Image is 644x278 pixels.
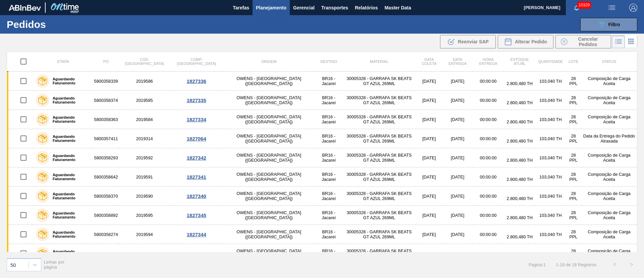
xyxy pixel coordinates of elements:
td: [DATE] [442,148,473,167]
a: Aguardando Faturamento58003588072019593OWENS - [GEOGRAPHIC_DATA] ([GEOGRAPHIC_DATA])BR16 - Jacare... [7,244,637,263]
td: 5800358293 [93,148,119,167]
td: OWENS - [GEOGRAPHIC_DATA] ([GEOGRAPHIC_DATA]) [223,167,315,187]
div: Visão em Cards [625,35,637,48]
td: 103,040 TH [536,167,566,187]
td: 00:00:00 [473,148,504,167]
td: 103,040 TH [536,244,566,263]
span: Etapa [57,59,69,64]
td: 2019585 [119,91,170,110]
td: BR16 - Jacareí [315,129,342,148]
span: Destino [320,59,337,64]
td: 00:00:00 [473,72,504,91]
td: [DATE] [416,148,443,167]
a: Aguardando Faturamento58003583742019585OWENS - [GEOGRAPHIC_DATA] ([GEOGRAPHIC_DATA])BR16 - Jacare... [7,91,637,110]
td: 00:00:00 [473,167,504,187]
div: 1827335 [171,97,222,103]
button: Filtro [580,18,637,31]
td: 30005328 - GARRAFA SK BEATS GT AZUL 269ML [342,148,416,167]
td: BR16 - Jacareí [315,187,342,206]
td: 28 PPL [566,244,581,263]
a: Aguardando Faturamento58003582932019592OWENS - [GEOGRAPHIC_DATA] ([GEOGRAPHIC_DATA])BR16 - Jacare... [7,148,637,167]
td: [DATE] [442,187,473,206]
div: 1827345 [171,212,222,218]
td: OWENS - [GEOGRAPHIC_DATA] ([GEOGRAPHIC_DATA]) [223,206,315,225]
td: 28 PPL [566,187,581,206]
label: Aguardando Faturamento [49,154,90,162]
td: [DATE] [442,129,473,148]
td: OWENS - [GEOGRAPHIC_DATA] ([GEOGRAPHIC_DATA]) [223,244,315,263]
td: 103,040 TH [536,206,566,225]
span: 2.800,480 TH [507,138,533,144]
td: 00:00:00 [473,206,504,225]
label: Aguardando Faturamento [49,230,90,238]
button: Alterar Pedido [498,35,553,48]
img: TNhmsLtSVTkK8tSr43FrP2fwEKptu5GPRR3wAAAABJRU5ErkJggg== [9,5,41,11]
td: BR16 - Jacareí [315,110,342,129]
td: OWENS - [GEOGRAPHIC_DATA] ([GEOGRAPHIC_DATA]) [223,91,315,110]
div: 1827343 [171,251,222,256]
td: [DATE] [442,225,473,244]
td: 30005328 - GARRAFA SK BEATS GT AZUL 269ML [342,167,416,187]
td: OWENS - [GEOGRAPHIC_DATA] ([GEOGRAPHIC_DATA]) [223,225,315,244]
img: userActions [608,4,616,12]
span: Material [370,59,388,64]
label: Aguardando Faturamento [49,96,90,104]
span: Data coleta [422,57,436,66]
span: Estoque atual [511,57,529,66]
td: 30005328 - GARRAFA SK BEATS GT AZUL 269ML [342,187,416,206]
td: 28 PPL [566,110,581,129]
td: 30005328 - GARRAFA SK BEATS GT AZUL 269ML [342,72,416,91]
span: 2.800,480 TH [507,81,533,86]
div: Reenviar SAP [440,35,496,48]
td: 5800358363 [93,110,119,129]
td: 2019586 [119,72,170,91]
span: Data entrega [448,57,467,66]
div: 1827064 [171,136,222,142]
span: Status [602,59,616,64]
td: [DATE] [416,91,443,110]
span: Quantidade [538,59,563,64]
label: Aguardando Faturamento [49,77,90,85]
span: 2.800,480 TH [507,100,533,105]
div: 1827344 [171,232,222,237]
td: 103,040 TH [536,187,566,206]
span: Alterar Pedido [515,39,547,44]
a: Aguardando Faturamento58003583392019586OWENS - [GEOGRAPHIC_DATA] ([GEOGRAPHIC_DATA])BR16 - Jacare... [7,72,637,91]
td: [DATE] [442,110,473,129]
button: < [606,256,623,273]
td: OWENS - [GEOGRAPHIC_DATA] ([GEOGRAPHIC_DATA]) [223,72,315,91]
div: 50 [10,262,16,268]
span: 2.800,480 TH [507,234,533,239]
a: Aguardando Faturamento58003588922019595OWENS - [GEOGRAPHIC_DATA] ([GEOGRAPHIC_DATA])BR16 - Jacare... [7,206,637,225]
td: 103,040 TH [536,129,566,148]
td: 30005328 - GARRAFA SK BEATS GT AZUL 269ML [342,129,416,148]
label: Aguardando Faturamento [49,249,90,257]
span: 2.800,480 TH [507,177,533,182]
td: 2019593 [119,244,170,263]
td: 103,040 TH [536,110,566,129]
div: 1827334 [171,117,222,122]
button: > [623,256,640,273]
td: [DATE] [442,244,473,263]
td: Composição de Carga Aceita [581,244,637,263]
span: Reenviar SAP [458,39,489,44]
label: Aguardando Faturamento [49,211,90,219]
a: Aguardando Faturamento58003583702019590OWENS - [GEOGRAPHIC_DATA] ([GEOGRAPHIC_DATA])BR16 - Jacare... [7,187,637,206]
td: 30005328 - GARRAFA SK BEATS GT AZUL 269ML [342,244,416,263]
td: 5800357411 [93,129,119,148]
td: Composição de Carga Aceita [581,72,637,91]
img: Logout [629,4,637,12]
td: [DATE] [416,244,443,263]
div: 1827336 [171,78,222,84]
td: 30005328 - GARRAFA SK BEATS GT AZUL 269ML [342,91,416,110]
td: 28 PPL [566,225,581,244]
span: Cód. [GEOGRAPHIC_DATA] [125,57,164,66]
td: Composição de Carga Aceita [581,206,637,225]
span: 2.800,480 TH [507,215,533,220]
td: BR16 - Jacareí [315,91,342,110]
td: 103,040 TH [536,72,566,91]
td: 00:00:00 [473,225,504,244]
td: [DATE] [442,206,473,225]
span: Cancelar Pedidos [570,36,606,47]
